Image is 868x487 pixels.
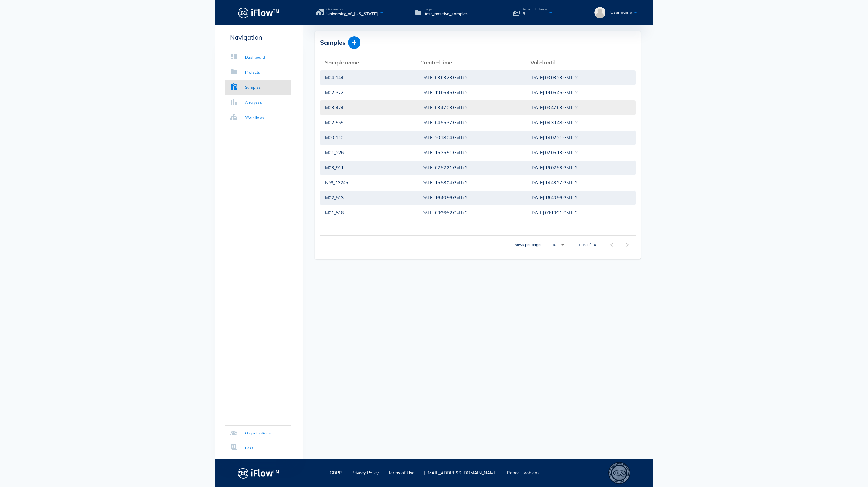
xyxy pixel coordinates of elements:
span: [DATE] 03:03:23 GMT+2 [530,74,578,81]
a: [DATE] 04:39:48 GMT+2 [530,115,631,130]
a: Report problem [507,470,539,476]
span: Project [425,8,468,11]
a: [DATE] 03:47:03 GMT+2 [530,100,631,115]
img: logo [238,466,279,480]
a: [DATE] 19:06:45 GMT+2 [530,85,631,100]
span: User name [610,10,632,15]
span: University_of_[US_STATE] [326,11,378,17]
a: [DATE] 14:02:21 GMT+2 [530,131,631,145]
span: [DATE] 04:39:48 GMT+2 [530,120,578,126]
a: [DATE] 02:52:21 GMT+2 [420,161,520,175]
div: 10 [552,242,556,248]
span: [DATE] 03:47:03 GMT+2 [530,105,578,111]
span: Created time [420,59,452,66]
a: M01_226 [325,146,410,160]
a: [DATE] 03:03:23 GMT+2 [530,70,631,85]
span: [DATE] 03:13:21 GMT+2 [530,210,578,216]
a: [DATE] 14:43:27 GMT+2 [530,176,631,190]
span: [DATE] 19:06:45 GMT+2 [530,90,578,96]
a: Privacy Policy [351,470,379,476]
div: 1-10 of 10 [578,242,596,248]
a: M02-372 [325,85,410,100]
div: Analyses [245,99,262,105]
a: [DATE] 16:40:56 GMT+2 [420,191,520,205]
a: M02-555 [325,115,410,130]
a: M00-110 [325,131,410,145]
a: Terms of Use [388,470,415,476]
div: 10Rows per page: [552,240,566,250]
a: M04-144 [325,70,410,85]
a: [DATE] 20:18:04 GMT+2 [420,131,520,145]
a: [DATE] 02:05:13 GMT+2 [530,146,631,160]
a: [DATE] 15:58:04 GMT+2 [420,176,520,190]
span: test_positive_samples [425,11,468,17]
div: Projects [245,69,260,75]
a: [DATE] 03:47:03 GMT+2 [420,100,520,115]
a: GDPR [330,470,342,476]
a: [DATE] 19:02:53 GMT+2 [530,161,631,175]
a: [DATE] 16:40:56 GMT+2 [530,191,631,205]
div: Workflows [245,114,265,120]
th: Valid until: Not sorted. Activate to sort ascending. [525,55,636,70]
a: M03-424 [325,100,410,115]
span: Samples [320,38,345,46]
p: Navigation [225,33,291,42]
div: Dashboard [245,54,265,60]
a: Logo [215,6,303,20]
th: Sample name: Not sorted. Activate to sort ascending. [320,55,415,70]
span: [DATE] 19:02:53 GMT+2 [530,165,578,171]
a: [DATE] 19:06:45 GMT+2 [420,85,520,100]
a: [DATE] 04:55:37 GMT+2 [420,115,520,130]
div: Rows per page: [514,236,566,254]
a: M02_513 [325,191,410,205]
div: FAQ [245,445,253,451]
span: Account Balance [523,8,547,11]
a: [DATE] 03:26:52 GMT+2 [420,206,520,220]
i: arrow_drop_down [559,241,566,249]
span: Valid until [530,59,555,66]
span: [DATE] 14:43:27 GMT+2 [530,180,578,186]
a: [DATE] 03:13:21 GMT+2 [530,206,631,220]
a: M01_518 [325,206,410,220]
span: Sample name [325,59,359,66]
span: 3 [523,11,547,17]
div: Samples [245,84,261,90]
th: Created time: Not sorted. Activate to sort ascending. [415,55,525,70]
a: [EMAIL_ADDRESS][DOMAIN_NAME] [424,470,498,476]
a: [DATE] 15:35:51 GMT+2 [420,146,520,160]
a: N99_13245 [325,176,410,190]
img: User name [594,7,605,18]
div: Organizations [245,430,271,436]
span: [DATE] 16:40:56 GMT+2 [530,195,578,201]
span: [DATE] 02:05:13 GMT+2 [530,150,578,156]
a: [DATE] 03:03:23 GMT+2 [420,70,520,85]
div: ISO 13485 – Quality Management System [608,462,630,484]
span: [DATE] 14:02:21 GMT+2 [530,135,578,141]
a: M03_911 [325,161,410,175]
span: Organization [326,8,378,11]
